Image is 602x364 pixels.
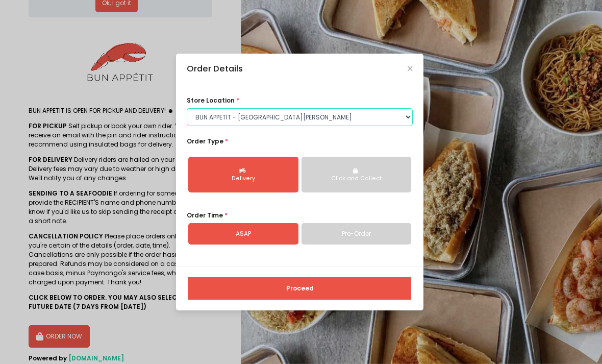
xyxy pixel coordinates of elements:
[188,277,411,300] button: Proceed
[187,211,223,220] span: Order Time
[187,137,223,145] span: Order Type
[188,157,298,192] button: Delivery
[195,175,292,183] div: Delivery
[187,96,235,105] span: store location
[308,175,405,183] div: Click and Collect
[188,223,298,245] a: ASAP
[187,63,243,76] div: Order Details
[302,223,412,245] a: Pre-Order
[408,66,413,71] button: Close
[302,157,412,192] button: Click and Collect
